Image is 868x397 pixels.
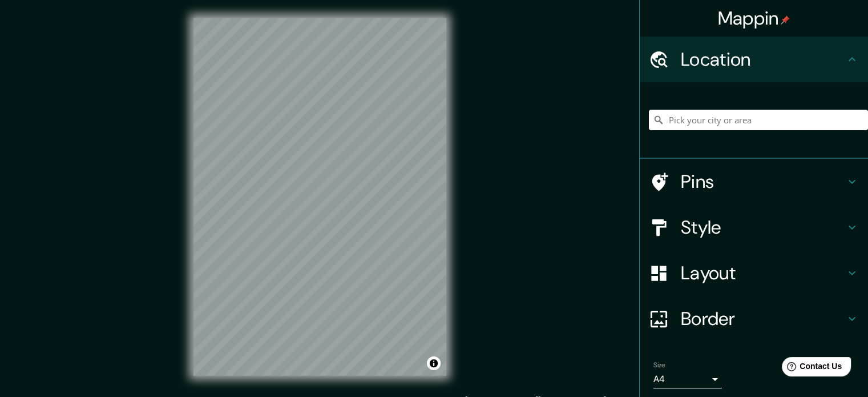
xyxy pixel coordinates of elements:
[681,170,845,193] h4: Pins
[718,7,790,30] h4: Mappin
[653,370,722,388] div: A4
[640,296,868,342] div: Border
[193,18,446,376] canvas: Map
[427,356,441,370] button: Toggle attribution
[640,37,868,82] div: Location
[781,15,790,25] img: pin-icon.png
[681,262,845,284] h4: Layout
[681,48,845,71] h4: Location
[640,204,868,250] div: Style
[766,352,855,384] iframe: Help widget launcher
[640,159,868,204] div: Pins
[649,110,868,130] input: Pick your city or area
[653,360,665,370] label: Size
[681,216,845,239] h4: Style
[640,250,868,296] div: Layout
[681,307,845,330] h4: Border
